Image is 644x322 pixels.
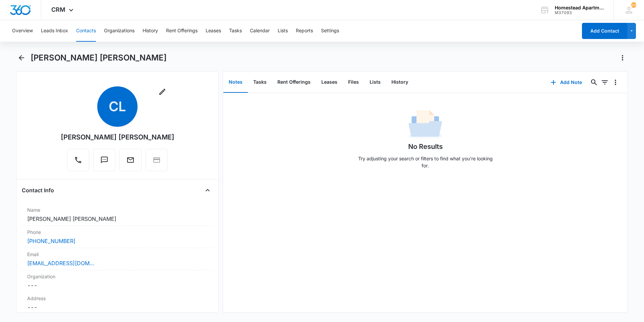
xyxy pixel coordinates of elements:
button: Back [16,52,26,63]
a: Text [93,159,115,165]
button: History [143,20,158,42]
label: Email [27,251,208,258]
button: Email [119,149,142,171]
button: Text [93,149,115,171]
button: Call [67,149,89,171]
button: Tasks [229,20,242,42]
button: Rent Offerings [166,20,198,42]
button: Files [343,72,364,93]
div: Name[PERSON_NAME] [PERSON_NAME] [22,204,213,226]
button: Leases [206,20,221,42]
button: History [386,72,414,93]
button: Rent Offerings [272,72,316,93]
div: [PERSON_NAME] [PERSON_NAME] [61,132,174,142]
span: CL [97,86,138,127]
button: Settings [321,20,339,42]
dd: --- [27,281,208,289]
label: Name [27,206,208,213]
p: Try adjusting your search or filters to find what you’re looking for. [355,155,496,169]
button: Filters [599,77,610,88]
a: [PHONE_NUMBER] [27,237,75,245]
button: Tasks [248,72,272,93]
span: 205 [631,2,636,8]
div: Organization--- [22,270,213,292]
div: account id [555,10,604,15]
h1: No Results [408,142,443,152]
button: Add Note [544,74,589,90]
div: Address--- [22,292,213,314]
h4: Contact Info [22,186,54,194]
dd: --- [27,303,208,311]
div: Phone[PHONE_NUMBER] [22,226,213,248]
button: Actions [617,52,628,63]
button: Calendar [250,20,270,42]
button: Close [202,185,213,196]
button: Overflow Menu [610,77,621,88]
button: Organizations [104,20,135,42]
dd: [PERSON_NAME] [PERSON_NAME] [27,215,208,223]
button: Contacts [76,20,96,42]
div: account name [555,5,604,10]
label: Address [27,295,208,302]
a: Email [119,159,142,165]
button: Leases [316,72,343,93]
button: Leads Inbox [41,20,68,42]
img: No Data [409,108,442,142]
div: notifications count [631,2,636,8]
button: Search... [589,77,599,88]
label: Phone [27,229,208,236]
button: Lists [278,20,288,42]
button: Overview [12,20,33,42]
a: [EMAIL_ADDRESS][DOMAIN_NAME] [27,259,94,267]
div: Email[EMAIL_ADDRESS][DOMAIN_NAME] [22,248,213,270]
button: Notes [223,72,248,93]
a: Call [67,159,89,165]
button: Reports [296,20,313,42]
button: Add Contact [582,23,627,39]
button: Lists [364,72,386,93]
span: CRM [51,6,65,13]
h1: [PERSON_NAME] [PERSON_NAME] [31,53,167,63]
label: Organization [27,273,208,280]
